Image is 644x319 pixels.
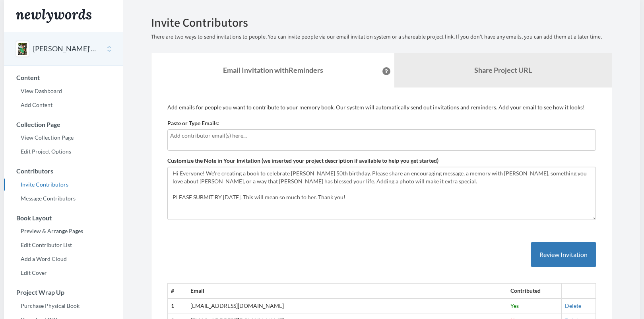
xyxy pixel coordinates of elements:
[16,9,91,23] img: Newlywords logo
[187,284,507,298] th: Email
[4,132,123,144] a: View Collection Page
[507,284,562,298] th: Contributed
[583,295,636,315] iframe: Opens a widget where you can chat to one of our agents
[167,103,596,111] p: Add emails for people you want to contribute to your memory book. Our system will automatically s...
[4,267,123,279] a: Edit Cover
[4,214,123,222] h3: Book Layout
[168,298,187,313] th: 1
[4,179,123,191] a: Invite Contributors
[151,16,612,29] h2: Invite Contributors
[4,225,123,237] a: Preview & Arrange Pages
[170,131,593,140] input: Add contributor email(s) here...
[4,146,123,158] a: Edit Project Options
[531,242,596,268] button: Review Invitation
[4,239,123,251] a: Edit Contributor List
[4,85,123,97] a: View Dashboard
[167,119,219,127] label: Paste or Type Emails:
[4,289,123,296] h3: Project Wrap Up
[4,99,123,111] a: Add Content
[4,193,123,204] a: Message Contributors
[4,121,123,128] h3: Collection Page
[151,33,612,41] p: There are two ways to send invitations to people. You can invite people via our email invitation ...
[474,66,532,74] b: Share Project URL
[167,157,438,165] label: Customize the Note in Your Invitation (we inserted your project description if available to help ...
[4,74,123,81] h3: Content
[187,298,507,313] td: [EMAIL_ADDRESS][DOMAIN_NAME]
[565,302,581,309] a: Delete
[33,44,97,54] button: [PERSON_NAME]'s 50th Birthday
[167,167,596,220] textarea: Hi Everyone! We're creating a book to celebrate [PERSON_NAME] 50th birthday. Please share an enco...
[4,300,123,312] a: Purchase Physical Book
[4,167,123,175] h3: Contributors
[223,66,323,74] strong: Email Invitation with Reminders
[510,302,519,309] span: Yes
[168,284,187,298] th: #
[4,253,123,265] a: Add a Word Cloud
